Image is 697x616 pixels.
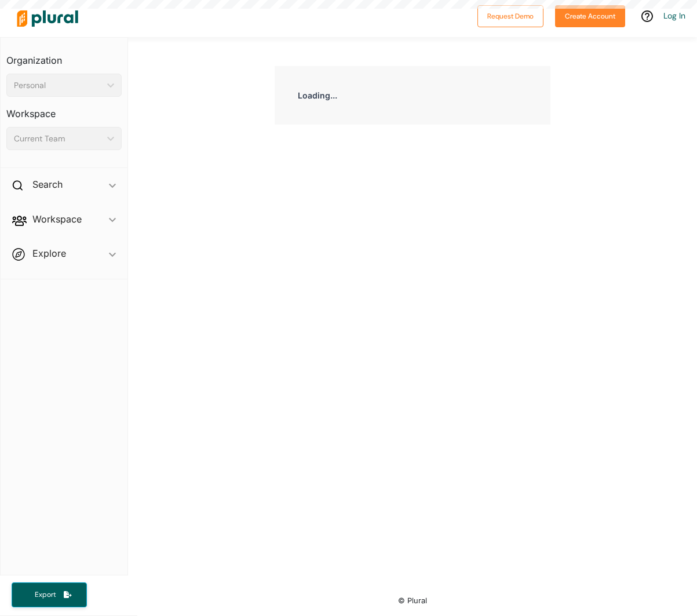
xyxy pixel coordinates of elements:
h3: Workspace [6,97,122,122]
span: Export [27,590,64,600]
h3: Organization [6,43,122,69]
button: Create Account [555,5,625,27]
a: Create Account [555,9,625,21]
div: Personal [14,79,103,92]
button: Request Demo [477,5,543,27]
small: © Plural [398,596,427,605]
a: Log In [663,10,685,21]
button: Export [12,582,87,607]
h2: Search [32,178,63,191]
div: Loading... [275,66,550,125]
div: Current Team [14,133,103,145]
a: Request Demo [477,9,543,21]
